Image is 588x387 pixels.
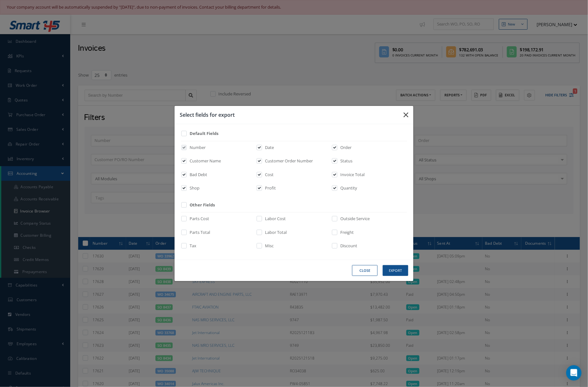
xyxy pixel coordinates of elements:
label: Customer Name [188,158,221,164]
label: Order [339,145,351,151]
label: Outside Service [339,216,370,222]
label: Quantity [339,185,357,191]
label: Discount [339,243,357,249]
label: Labor Total [263,229,287,236]
div: Select and Deselect all columns from Other Fields [181,202,399,211]
label: Date [263,145,274,151]
label: Invoice Total [339,172,365,178]
div: Open Intercom Messenger [566,365,582,381]
button: Export [383,265,408,276]
label: Tax [188,243,196,249]
div: Select and Deselect all columns from Default Fields [181,130,399,139]
h3: Select fields for export [180,111,398,119]
label: Customer Order Number [263,158,313,164]
button: Close [352,265,378,276]
label: Parts Cost [188,216,209,222]
label: Misc [263,243,274,249]
label: Default Fields [188,130,218,137]
label: Bad Debt [188,172,207,178]
label: Labor Cost [263,216,286,222]
label: Shop [188,185,200,191]
label: Profit [263,185,276,191]
label: Freight [339,229,354,236]
label: Other Fields [188,202,215,208]
label: Cost [263,172,274,178]
label: Parts Total [188,229,210,236]
label: Number [188,145,206,151]
label: Status [339,158,352,164]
